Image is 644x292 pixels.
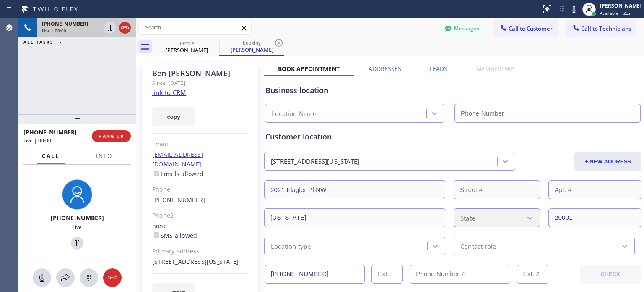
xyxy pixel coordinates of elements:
[42,28,66,34] span: Live | 00:00
[509,25,553,32] span: Call to Customer
[220,37,283,55] div: Ben Winkel
[476,65,514,73] label: Membership
[103,268,122,287] button: Hang up
[152,211,248,221] div: Phone2
[154,232,159,238] input: SMS allowed
[154,171,159,176] input: Emails allowed
[581,25,631,32] span: Call to Technicians
[152,150,203,168] a: [EMAIL_ADDRESS][DOMAIN_NAME]
[152,247,248,256] div: Primary address
[71,237,83,250] button: Hold Customer
[152,88,186,97] a: link to CRM
[454,104,641,123] input: Phone Number
[152,170,204,178] label: Emails allowed
[271,157,359,166] div: [STREET_ADDRESS][US_STATE]
[155,37,218,56] div: Lisa Podell
[23,39,54,45] span: ALL TASKS
[23,137,51,144] span: Live | 00:00
[430,65,447,73] label: Leads
[574,152,641,171] button: + NEW ADDRESS
[96,152,112,160] span: Info
[155,46,218,54] div: [PERSON_NAME]
[272,109,317,118] div: Location Name
[23,128,77,136] span: [PHONE_NUMBER]
[410,265,510,284] input: Phone Number 2
[566,21,636,37] button: Call to Technicians
[371,265,403,284] input: Ext.
[18,37,70,47] button: ALL TASKS
[42,152,60,160] span: Call
[271,241,311,251] div: Location type
[91,148,117,164] button: Info
[152,107,195,126] button: copy
[600,10,631,16] span: Available | 23s
[220,39,283,46] div: booking
[600,2,641,9] div: [PERSON_NAME]
[152,221,248,241] div: none
[92,130,131,142] button: HANG UP
[56,268,75,287] button: Open directory
[265,85,640,96] div: Business location
[265,131,640,142] div: Customer location
[155,40,218,46] div: Profile
[73,224,82,231] span: Live
[152,185,248,195] div: Phone
[152,257,248,267] div: [STREET_ADDRESS][US_STATE]
[152,78,248,88] div: Since: [DATE]
[548,180,641,199] input: Apt. #
[33,268,51,287] button: Mute
[51,214,104,222] span: [PHONE_NUMBER]
[494,21,558,37] button: Call to Customer
[152,196,205,204] a: [PHONE_NUMBER]
[460,241,496,251] div: Contact role
[152,68,248,78] div: Ben [PERSON_NAME]
[220,46,283,53] div: [PERSON_NAME]
[568,3,580,15] button: Mute
[580,265,641,284] button: CHECK
[278,65,340,73] label: Book Appointment
[104,22,116,34] button: Hold Customer
[139,21,251,34] input: Search
[517,265,548,284] input: Ext. 2
[42,20,88,27] span: [PHONE_NUMBER]
[99,133,124,139] span: HANG UP
[37,148,65,164] button: Call
[152,231,197,239] label: SMS allowed
[454,180,540,199] input: Street #
[265,265,365,284] input: Phone Number
[152,139,248,149] div: Email
[80,268,98,287] button: Open dialpad
[264,180,445,199] input: Address
[369,65,401,73] label: Addresses
[439,21,486,37] button: Messages
[264,208,445,227] input: City
[119,22,131,34] button: Hang up
[548,208,641,227] input: ZIP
